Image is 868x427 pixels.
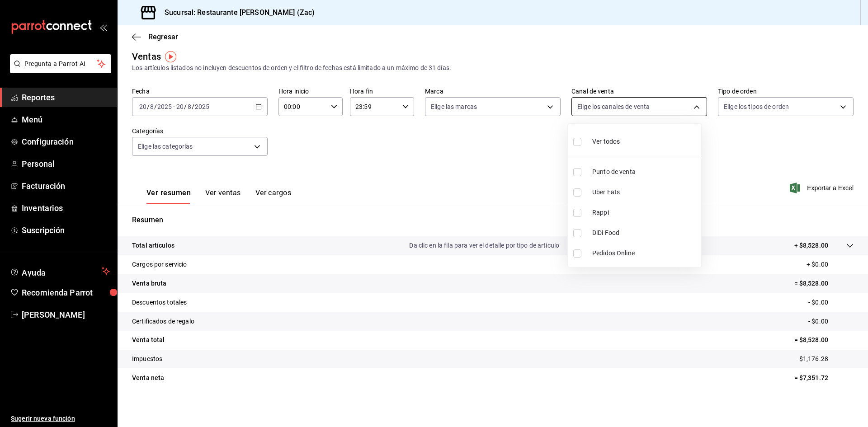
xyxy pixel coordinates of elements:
[592,208,698,217] span: Rappi
[592,137,620,146] span: Ver todos
[592,228,698,238] span: DiDi Food
[592,167,698,177] span: Punto de venta
[592,188,698,197] span: Uber Eats
[592,249,698,258] span: Pedidos Online
[165,51,176,62] img: Tooltip marker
